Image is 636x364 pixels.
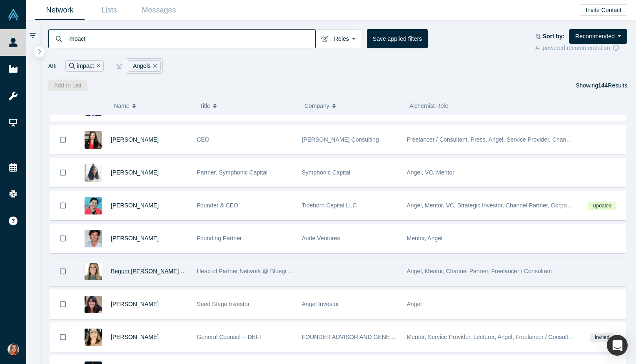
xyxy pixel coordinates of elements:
span: CEO [197,136,210,143]
button: Save applied filters [367,29,428,48]
button: Bookmark [50,257,76,286]
img: Christina Zhu-Weaver's Profile Image [85,131,102,149]
span: Aude Ventures [302,235,340,242]
button: Bookmark [50,125,76,154]
button: Bookmark [50,191,76,220]
a: [PERSON_NAME] [111,301,159,307]
img: Gulin Yilmaz's Account [7,344,19,355]
span: [PERSON_NAME] Consulting [302,136,379,143]
span: Mentor, Angel [407,235,443,242]
a: Lists [85,0,134,20]
span: Company [304,97,329,115]
button: Bookmark [50,290,76,319]
img: Thomas Annicq's Profile Image [85,230,102,247]
span: Updated [588,202,616,210]
a: [PERSON_NAME] [111,202,159,209]
span: Head of Partner Network @ Blueground, Angel Investor, ex-[PERSON_NAME] [197,268,399,274]
span: All: [48,62,57,70]
img: Shruti Shah's Profile Image [85,164,102,182]
span: Symphonic Capital [302,169,351,176]
a: Begum [PERSON_NAME] Okutgen [111,268,202,274]
a: [PERSON_NAME] [111,136,159,143]
span: Angel, Mentor, Channel Partner, Freelancer / Consultant [407,268,552,274]
span: Tideborn Capital LLC [302,202,357,209]
img: Alchemist Vault Logo [7,9,19,20]
span: Founding Partner [197,235,242,242]
a: [PERSON_NAME] [111,235,159,242]
img: Laura Kyriazis's Profile Image [85,329,102,346]
span: FOUNDER ADVISOR AND GENERAL COUNSEL to startups [302,334,460,340]
span: Mentor, Service Provider, Lecturer, Angel, Freelancer / Consultant [407,334,576,340]
span: Angel, VC, Mentor [407,169,454,176]
span: Partner, Symphonic Capital [197,169,268,176]
div: Angels [128,60,161,72]
a: [PERSON_NAME] [111,334,159,340]
button: Title [200,97,296,115]
span: Angel Investor [302,301,339,307]
img: Begum Agca Okutgen's Profile Image [85,263,102,280]
span: Freelancer / Consultant, Press, Angel, Service Provider, Channel Partner [407,136,595,143]
input: Search by name, title, company, summary, expertise, investment criteria or topics of focus [67,29,315,48]
button: Bookmark [50,224,76,253]
img: Alaina Sloo's Profile Image [85,296,102,313]
div: Showing [576,80,627,91]
a: Network [35,0,85,20]
strong: 144 [598,82,608,89]
a: Messages [134,0,184,20]
div: impact [65,60,104,72]
button: Add to List [48,80,87,91]
button: Remove Filter [151,61,157,71]
img: Blerina Sanocki's Profile Image [85,197,102,214]
button: Bookmark [50,158,76,187]
a: [PERSON_NAME] [111,169,159,176]
span: Founder & CEO [197,202,239,209]
span: Title [200,97,210,115]
button: Name [114,97,191,115]
span: Alchemist Role [409,102,448,109]
strong: Sort by: [543,33,565,40]
button: Remove Filter [94,61,100,71]
button: Invite Contact [580,4,627,16]
button: Bookmark [50,323,76,352]
span: Angel [407,301,422,307]
span: Results [598,82,627,89]
button: Recommended [569,29,627,44]
button: Roles [315,29,361,48]
span: Name [114,97,129,115]
span: General Counsel -- DEFI [197,334,261,340]
span: Invited [590,333,614,342]
button: Company [304,97,401,115]
span: Seed Stage Investor [197,301,250,307]
div: AI-powered recommendation [535,44,627,52]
